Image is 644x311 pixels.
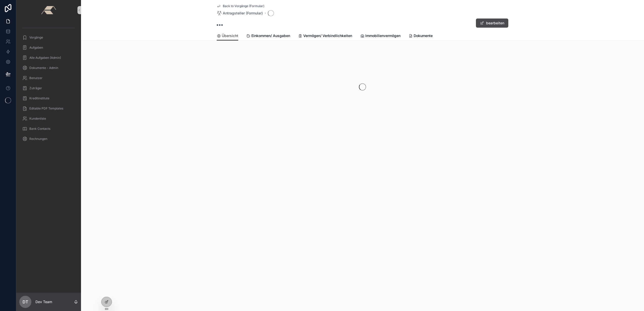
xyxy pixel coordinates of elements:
span: Aufgaben [29,46,43,50]
a: Zuträger [19,84,78,93]
span: Antragsteller (Formular) [223,11,263,16]
span: Einkommen/ Ausgaben [251,33,290,38]
a: Dokumente - Admin [19,63,78,72]
a: Vermögen/ Verbindlichkeiten [298,31,352,41]
span: Zuträger [29,86,42,90]
a: Kundenliste [19,114,78,123]
a: Übersicht [217,31,238,41]
a: Dokumente [409,31,433,41]
a: Kreditinstitute [19,94,78,103]
span: Vorgänge [29,35,43,40]
span: Dokumente [414,33,433,38]
a: Back to Vorgänge (Formular) [217,4,264,8]
a: Bank Contacts [19,124,78,133]
span: Benutzer [29,76,43,80]
span: DT [23,299,28,305]
p: Dev Team [35,299,52,304]
span: Alle Aufgaben (Admin) [29,56,61,60]
span: Übersicht [222,33,238,38]
img: App logo [41,6,56,14]
span: Editable PDF Templates [29,106,63,111]
a: Aufgaben [19,43,78,52]
span: Back to Vorgänge (Formular) [223,4,264,8]
a: Editable PDF Templates [19,104,78,113]
a: Einkommen/ Ausgaben [246,31,290,41]
span: Dokumente - Admin [29,66,58,70]
a: Antragsteller (Formular) [217,11,263,16]
button: bearbeiten [476,19,508,28]
a: Benutzer [19,74,78,83]
a: Alle Aufgaben (Admin) [19,53,78,62]
span: Kreditinstitute [29,96,49,100]
a: Immobilienvermögen [360,31,400,41]
span: Kundenliste [29,117,46,121]
div: scrollable content [16,20,81,150]
span: Bank Contacts [29,127,50,131]
a: Rechnungen [19,134,78,143]
span: Vermögen/ Verbindlichkeiten [303,33,352,38]
a: Vorgänge [19,33,78,42]
span: Rechnungen [29,137,47,141]
span: Immobilienvermögen [365,33,400,38]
